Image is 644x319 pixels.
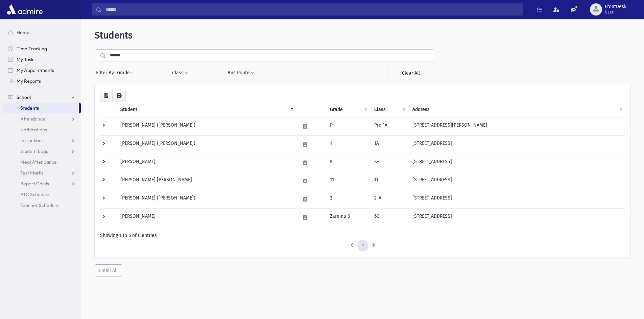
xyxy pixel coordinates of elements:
span: School [17,94,31,100]
td: 1 [326,135,370,154]
button: Grade [117,67,135,79]
a: Students [3,103,79,113]
a: My Tasks [3,54,81,65]
a: Time Tracking [3,43,81,54]
td: 6C [370,208,408,227]
span: My Appointments [17,67,54,73]
a: Teacher Schedule [3,200,81,211]
span: Infractions [20,137,44,143]
span: Notifications [20,127,47,133]
span: Report Cards [20,181,49,187]
span: Home [17,29,29,35]
span: Meal Attendance [20,159,57,165]
a: Meal Attendance [3,157,81,167]
td: Zareinu 6 [326,208,370,227]
td: [STREET_ADDRESS] [408,208,625,227]
a: Home [3,27,81,38]
button: Email All [95,264,122,276]
td: K-1 [370,154,408,172]
span: Student Logs [20,148,48,154]
td: 2-A [370,190,408,208]
span: My Reports [17,78,41,84]
a: My Appointments [3,65,81,76]
a: Infractions [3,135,81,146]
td: P [326,117,370,135]
a: Report Cards [3,178,81,189]
button: Class [172,67,189,79]
td: [PERSON_NAME] [116,154,296,172]
td: 11 [326,172,370,190]
input: Search [102,3,523,16]
span: Time Tracking [17,46,47,52]
span: Filter By [96,69,117,76]
th: Grade: activate to sort column ascending [326,102,370,117]
span: PTC Schedule [20,191,49,197]
span: Students [20,105,39,111]
th: Address: activate to sort column ascending [408,102,625,117]
td: [PERSON_NAME] ([PERSON_NAME]) [116,135,296,154]
th: Class: activate to sort column ascending [370,102,408,117]
a: Notifications [3,124,81,135]
td: [STREET_ADDRESS] [408,154,625,172]
td: 2 [326,190,370,208]
td: K [326,154,370,172]
img: AdmirePro [5,3,44,16]
td: [STREET_ADDRESS] [408,135,625,154]
td: [PERSON_NAME] [PERSON_NAME] [116,172,296,190]
td: [PERSON_NAME] [116,208,296,227]
button: Bus Route [227,67,255,79]
a: Test Marks [3,167,81,178]
span: Attendance [20,116,45,122]
td: Pre 1A [370,117,408,135]
a: My Reports [3,76,81,86]
td: 11 [370,172,408,190]
span: User [605,9,626,15]
a: Student Logs [3,146,81,157]
a: PTC Schedule [3,189,81,200]
a: 1 [357,240,368,252]
td: [STREET_ADDRESS] [408,172,625,190]
th: Student: activate to sort column descending [116,102,296,117]
span: Students [95,30,133,41]
a: School [3,92,81,103]
span: FrontDesk [605,4,626,9]
span: My Tasks [17,56,35,62]
td: [PERSON_NAME] ([PERSON_NAME]) [116,190,296,208]
button: Print [112,90,126,102]
span: Teacher Schedule [20,202,58,208]
td: [STREET_ADDRESS] [408,190,625,208]
a: Attendance [3,113,81,124]
span: Test Marks [20,170,43,176]
td: [STREET_ADDRESS][PERSON_NAME] [408,117,625,135]
button: CSV [100,90,113,102]
div: Showing 1 to 6 of 6 entries [100,232,625,239]
td: 1A [370,135,408,154]
td: [PERSON_NAME] ([PERSON_NAME]) [116,117,296,135]
a: Clear All [387,67,434,79]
